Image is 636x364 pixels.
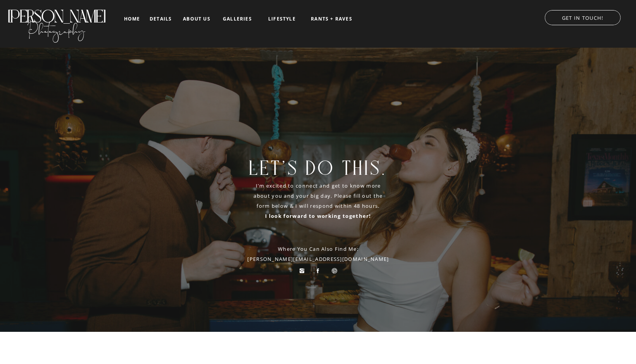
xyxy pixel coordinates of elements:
[137,157,500,171] h1: Let's do this.
[246,244,391,264] p: Where you can also find me: [PERSON_NAME][EMAIL_ADDRESS][DOMAIN_NAME]
[537,13,628,21] a: GET IN TOUCH!
[265,212,371,219] b: I look forward to working together!
[247,181,390,231] p: I'm excited to connect and get to know more about you and your big day. Please fill out the form ...
[262,16,302,22] a: LIFESTYLE
[150,16,172,21] a: details
[7,6,106,19] a: [PERSON_NAME]
[123,16,141,21] a: home
[181,16,213,22] a: about us
[221,16,253,22] a: galleries
[7,15,106,41] a: Photography
[310,16,353,22] a: RANTS + RAVES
